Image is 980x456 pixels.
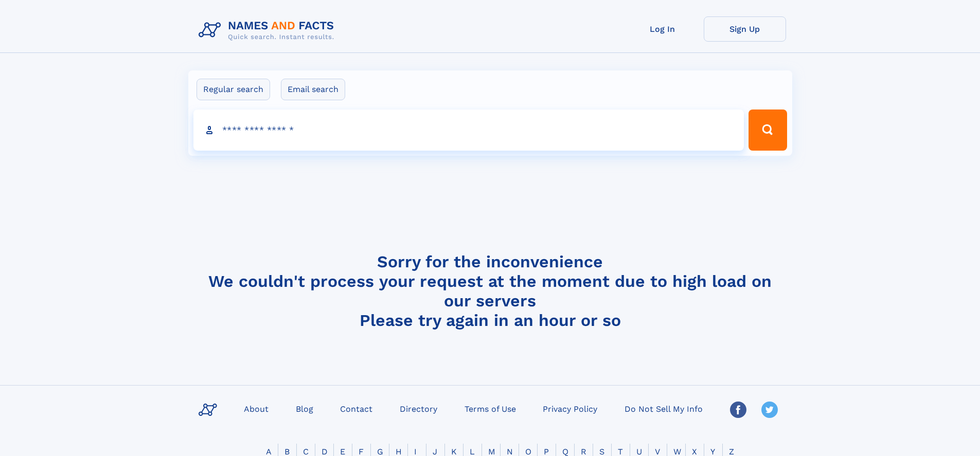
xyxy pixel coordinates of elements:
a: Contact [336,401,377,416]
img: Facebook [730,402,746,418]
a: Terms of Use [460,401,520,416]
a: Blog [292,401,317,416]
input: search input [193,110,744,151]
a: Log In [621,16,704,42]
label: Regular search [197,79,270,100]
a: Directory [396,401,441,416]
a: Sign Up [704,16,786,42]
img: Logo Names and Facts [194,16,343,44]
img: Twitter [761,402,778,418]
h4: Sorry for the inconvenience We couldn't process your request at the moment due to high load on ou... [194,252,786,330]
a: Privacy Policy [539,401,601,416]
label: Email search [281,79,345,100]
button: Search Button [749,110,787,151]
a: About [240,401,273,416]
a: Do Not Sell My Info [620,401,707,416]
